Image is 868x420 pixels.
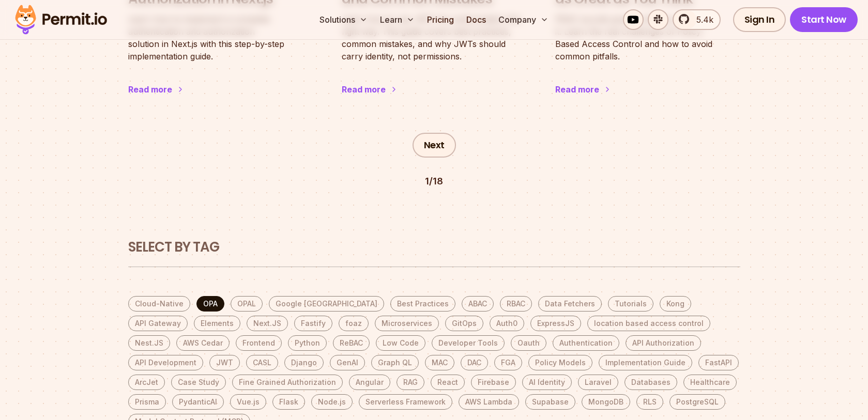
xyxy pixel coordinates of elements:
button: Learn [376,9,419,30]
a: JWT [209,355,240,370]
a: Low Code [376,335,425,351]
a: API Gateway [128,316,188,331]
a: Supabase [525,394,575,410]
a: ABAC [462,296,494,312]
a: Graph QL [371,355,419,370]
a: Healthcare [683,375,737,390]
h2: Select by Tag [128,238,740,257]
a: PostgreSQL [669,394,725,410]
a: AI Identity [522,375,572,390]
a: API Authorization [626,335,701,351]
a: RAG [397,375,424,390]
a: AWS Cedar [176,335,230,351]
div: 1 / 18 [425,174,443,189]
a: Case Study [171,375,226,390]
a: MongoDB [582,394,630,410]
a: Data Fetchers [538,296,602,312]
a: PydanticAI [172,394,224,410]
a: GenAI [330,355,365,370]
a: Firebase [471,375,516,390]
a: Kong [660,296,691,312]
img: Permit logo [10,2,112,37]
a: ArcJet [128,375,165,390]
a: Best Practices [390,296,455,312]
a: AWS Lambda [459,394,519,410]
span: 5.4k [690,13,713,26]
a: Developer Tools [432,335,505,351]
a: foaz [339,316,369,331]
a: RLS [636,394,663,410]
button: Company [494,9,553,30]
a: Laravel [578,375,618,390]
a: DAC [461,355,488,370]
a: Docs [462,9,490,30]
a: Sign In [733,7,786,32]
a: 5.4k [673,9,721,30]
a: Oauth [511,335,546,351]
a: GitOps [445,316,483,331]
a: Frontend [236,335,282,351]
a: Next [413,133,456,158]
a: Node.js [311,394,353,410]
a: Next.JS [247,316,288,331]
a: Flask [272,394,305,410]
a: MAC [425,355,454,370]
a: Python [288,335,327,351]
div: Read more [342,83,386,96]
a: React [431,375,465,390]
a: Implementation Guide [599,355,692,370]
a: Cloud-Native [128,296,190,312]
a: Microservices [375,316,439,331]
a: Elements [194,316,240,331]
a: Start Now [790,7,858,32]
a: CASL [246,355,278,370]
a: Fastify [294,316,332,331]
a: Google [GEOGRAPHIC_DATA] [269,296,384,312]
a: OPAL [231,296,263,312]
a: Prisma [128,394,166,410]
div: Read more [555,83,599,96]
a: Tutorials [608,296,653,312]
a: Pricing [423,9,458,30]
a: FGA [494,355,522,370]
a: Angular [349,375,390,390]
a: Policy Models [528,355,592,370]
a: Authentication [553,335,619,351]
a: ExpressJS [530,316,581,331]
a: RBAC [500,296,532,312]
a: Auth0 [490,316,524,331]
a: Vue.js [230,394,266,410]
a: location based access control [587,316,710,331]
a: Databases [625,375,677,390]
a: Serverless Framework [359,394,452,410]
a: Fine Grained Authorization [232,375,343,390]
a: API Development [128,355,203,370]
a: Nest.JS [128,335,170,351]
a: Django [284,355,324,370]
div: Read more [128,83,172,96]
button: Solutions [315,9,372,30]
a: OPA [196,296,224,312]
a: ReBAC [333,335,370,351]
a: FastAPI [698,355,739,370]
